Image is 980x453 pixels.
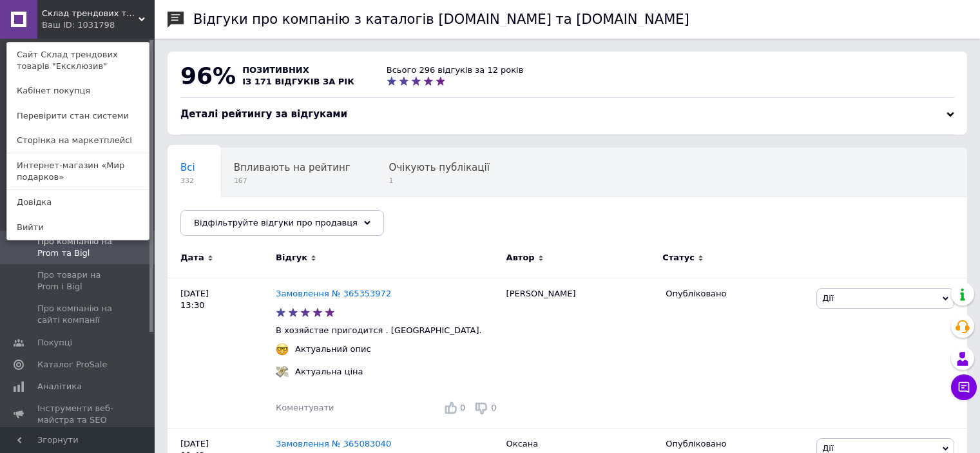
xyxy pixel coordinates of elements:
span: Автор [506,252,535,264]
a: Кабінет покупця [7,79,149,103]
a: Замовлення № 365083040 [276,439,391,448]
span: 96% [180,63,236,89]
span: Каталог ProSale [37,359,107,371]
span: Дата [180,252,204,264]
span: Очікують публікації [389,162,490,173]
a: Интернет-магазин «Мир подарков» [7,153,149,189]
img: :money_with_wings: [276,365,289,378]
span: Статус [662,252,695,264]
div: Актуальна ціна [292,366,366,378]
span: Про компанію на Prom та Bigl [37,236,119,259]
div: Ваш ID: 1031798 [42,19,96,31]
span: Аналітика [37,381,82,392]
div: Опубліковано [666,288,807,300]
div: Опубліковані без коментаря [168,197,337,246]
span: Дії [822,293,833,303]
div: Всього 296 відгуків за 12 років [387,64,524,76]
h1: Відгуки про компанію з каталогів [DOMAIN_NAME] та [DOMAIN_NAME] [193,12,689,27]
a: Вийти [7,215,149,240]
span: Деталі рейтингу за відгуками [180,108,347,120]
span: 0 [491,403,496,412]
span: Опубліковані без комен... [180,211,311,222]
a: Сторінка на маркетплейсі [7,128,149,153]
span: Впливають на рейтинг [234,162,351,173]
span: Про товари на Prom і Bigl [37,269,119,293]
span: Дії [822,443,833,453]
span: позитивних [242,65,309,75]
a: Замовлення № 365353972 [276,289,391,298]
a: Довідка [7,190,149,215]
p: В хозяйстве пригодится . [GEOGRAPHIC_DATA]. [276,325,500,336]
span: Про компанію на сайті компанії [37,303,119,326]
div: Деталі рейтингу за відгуками [180,108,954,121]
a: Сайт Склад трендових товарів "Ексклюзив" [7,43,149,79]
span: 1 [389,176,490,186]
span: із 171 відгуків за рік [242,77,354,86]
span: Покупці [37,337,72,349]
div: [DATE] 13:30 [168,278,276,428]
span: Коментувати [276,403,334,412]
span: 332 [180,176,195,186]
div: Коментувати [276,402,334,414]
span: 167 [234,176,351,186]
span: Відгук [276,252,307,264]
div: [PERSON_NAME] [500,278,660,428]
div: Опубліковано [666,438,807,450]
span: 0 [460,403,465,412]
div: Актуальний опис [292,343,374,355]
span: Склад трендових товарів "Ексклюзив" [42,8,139,19]
span: Всі [180,162,195,173]
img: :nerd_face: [276,343,289,356]
span: Інструменти веб-майстра та SEO [37,403,119,426]
a: Перевірити стан системи [7,104,149,128]
span: Відфільтруйте відгуки про продавця [194,218,358,227]
button: Чат з покупцем [951,374,977,400]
